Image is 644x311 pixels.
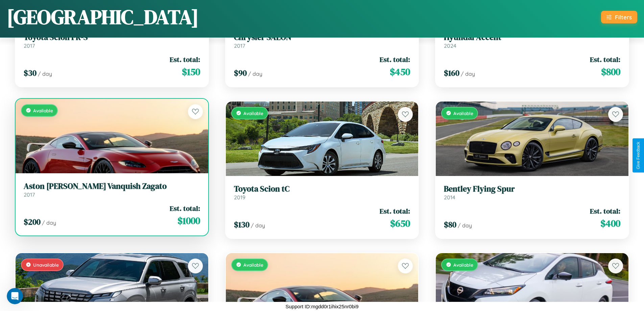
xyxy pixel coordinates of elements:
a: Hyundai Accent2024 [444,32,620,49]
span: 2017 [24,191,35,198]
h1: [GEOGRAPHIC_DATA] [7,3,199,31]
div: Give Feedback [636,142,641,169]
span: $ 150 [182,65,200,79]
a: Chrysler SALON2017 [234,32,410,49]
h3: Bentley Flying Spur [444,184,620,194]
span: Est. total: [380,54,410,64]
span: / day [461,70,475,77]
span: 2024 [444,42,456,49]
span: $ 160 [444,67,459,79]
span: 2017 [24,42,35,49]
span: Unavailable [33,262,59,268]
span: Available [453,262,473,268]
span: 2017 [234,42,245,49]
a: Toyota Scion FR-S2017 [24,32,200,49]
span: $ 200 [24,216,41,227]
span: / day [251,222,265,229]
span: $ 1000 [177,214,200,227]
span: Est. total: [380,206,410,216]
h3: Chrysler SALON [234,32,410,42]
h3: Aston [PERSON_NAME] Vanquish Zagato [24,181,200,191]
span: / day [38,70,52,77]
span: Est. total: [170,54,200,64]
span: $ 90 [234,67,247,79]
a: Bentley Flying Spur2014 [444,184,620,201]
span: Available [453,110,473,116]
span: / day [42,219,56,226]
h3: Hyundai Accent [444,32,620,42]
span: $ 650 [390,217,410,230]
span: Available [243,110,263,116]
span: $ 30 [24,67,37,79]
h3: Toyota Scion FR-S [24,32,200,42]
p: Support ID: mgdd0r1ihix25nr0bi9 [286,302,359,311]
span: 2014 [444,194,455,201]
span: Available [33,108,53,113]
button: Filters [601,11,637,23]
h3: Toyota Scion tC [234,184,410,194]
span: Est. total: [590,206,620,216]
span: Est. total: [170,203,200,213]
span: $ 130 [234,219,249,230]
span: $ 400 [600,217,620,230]
iframe: Intercom live chat [7,288,23,304]
span: 2019 [234,194,245,201]
span: $ 450 [390,65,410,79]
a: Toyota Scion tC2019 [234,184,410,201]
span: $ 800 [601,65,620,79]
span: / day [248,70,262,77]
span: Est. total: [590,54,620,64]
span: / day [458,222,472,229]
span: $ 80 [444,219,456,230]
span: Available [243,262,263,268]
a: Aston [PERSON_NAME] Vanquish Zagato2017 [24,181,200,198]
div: Filters [615,14,632,21]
